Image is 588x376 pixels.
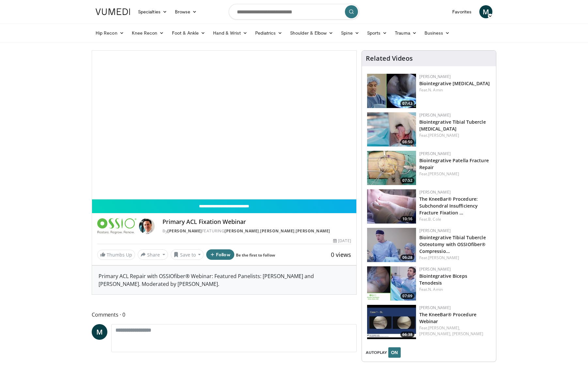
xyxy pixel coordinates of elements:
a: Foot & Ankle [168,26,209,39]
div: Feat. [419,325,491,337]
h4: Related Videos [366,55,413,62]
div: Feat. [419,133,491,138]
a: Business [421,26,454,39]
img: Ossio [97,218,136,234]
img: f54b0be7-13b6-4977-9a5b-cecc55ea2090.150x105_q85_crop-smart_upscale.jpg [367,266,416,301]
a: [PERSON_NAME] [167,228,202,234]
div: Feat. [419,255,491,261]
h4: Primary ACL Fixation Webinar [162,218,351,226]
a: Hip Recon [92,26,128,39]
a: Pediatrics [251,26,286,39]
a: [PERSON_NAME] [419,266,451,272]
img: 711e638b-2741-4ad8-96b0-27da83aae913.150x105_q85_crop-smart_upscale.jpg [367,151,416,185]
div: By FEATURING , , [162,228,351,234]
a: [PERSON_NAME] [452,331,483,337]
span: 07:09 [400,293,414,299]
a: [PERSON_NAME] [419,151,451,156]
span: 07:43 [400,101,414,106]
a: Sports [363,26,391,39]
a: The KneeBar® Procedure: Subchondral Insufficiency Fracture Fixation … [419,196,478,216]
a: 66:38 [367,305,416,339]
img: VuMedi Logo [96,8,130,15]
a: Biointegrative [MEDICAL_DATA] [419,80,490,86]
div: Feat. [419,216,491,222]
a: [PERSON_NAME], [419,331,451,337]
a: [PERSON_NAME] [296,228,330,234]
video-js: Video Player [92,51,356,199]
a: The KneeBar® Procedure Webinar [419,311,476,324]
a: 07:43 [367,74,416,108]
button: ON [388,347,401,358]
a: 08:50 [367,112,416,147]
span: Comments 0 [92,310,357,319]
a: Knee Recon [128,26,168,39]
div: [DATE] [333,238,351,244]
button: Save to [171,249,204,260]
a: Specialties [134,5,171,18]
span: 0 views [331,251,351,258]
a: [PERSON_NAME], [428,325,460,331]
a: N. Amin [428,287,443,292]
a: Biointegrative Tibial Tubercle Osteotomy with OSSIOfiber® Compressio… [419,234,486,254]
input: Search topics, interventions [229,4,359,20]
a: Biointegrative Patella Fracture Repair [419,157,489,170]
a: Be the first to follow [236,252,275,258]
span: AUTOPLAY [366,350,387,355]
a: 06:28 [367,228,416,262]
div: Feat. [419,287,491,292]
img: fc62288f-2adf-48f5-a98b-740dd39a21f3.150x105_q85_crop-smart_upscale.jpg [367,305,416,339]
img: 2fac5f83-3fa8-46d6-96c1-ffb83ee82a09.150x105_q85_crop-smart_upscale.jpg [367,228,416,262]
img: c7fa0e63-843a-41fb-b12c-ba711dda1bcc.150x105_q85_crop-smart_upscale.jpg [367,189,416,224]
div: Feat. [419,171,491,177]
a: B. Cole [428,216,441,222]
span: 08:50 [400,139,414,145]
a: M [92,324,107,340]
a: Browse [171,5,201,18]
div: Primary ACL Repair with OSSIOfiber® Webinar: Featured Panelists: [PERSON_NAME] and [PERSON_NAME].... [92,266,356,294]
a: Shoulder & Elbow [286,26,337,39]
a: [PERSON_NAME] [428,255,459,260]
a: N. Amin [428,87,443,93]
a: Thumbs Up [97,250,135,260]
a: [PERSON_NAME] [419,228,451,233]
div: Feat. [419,87,491,93]
img: 3fbd5ba4-9555-46dd-8132-c1644086e4f5.150x105_q85_crop-smart_upscale.jpg [367,74,416,108]
a: [PERSON_NAME] [419,112,451,118]
a: M [479,5,492,18]
a: [PERSON_NAME] [428,133,459,138]
span: 06:28 [400,255,414,260]
img: 14934b67-7d06-479f-8b24-1e3c477188f5.150x105_q85_crop-smart_upscale.jpg [367,112,416,147]
a: Trauma [391,26,421,39]
a: 07:52 [367,151,416,185]
button: Share [138,249,168,260]
img: Avatar [139,218,155,234]
a: [PERSON_NAME] [419,74,451,79]
span: 07:52 [400,178,414,183]
a: Spine [337,26,363,39]
button: Follow [206,249,234,260]
a: 07:09 [367,266,416,301]
a: [PERSON_NAME] [428,171,459,177]
span: 10:16 [400,216,414,222]
a: [PERSON_NAME] [224,228,259,234]
a: [PERSON_NAME] [260,228,295,234]
a: Biointegrative Biceps Tenodesis [419,273,467,286]
a: [PERSON_NAME] [419,305,451,310]
a: 10:16 [367,189,416,224]
span: 66:38 [400,332,414,337]
a: [PERSON_NAME] [419,189,451,195]
a: Hand & Wrist [209,26,251,39]
a: Biointegrative Tibial Tubercle [MEDICAL_DATA] [419,119,486,132]
a: Favorites [448,5,475,18]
